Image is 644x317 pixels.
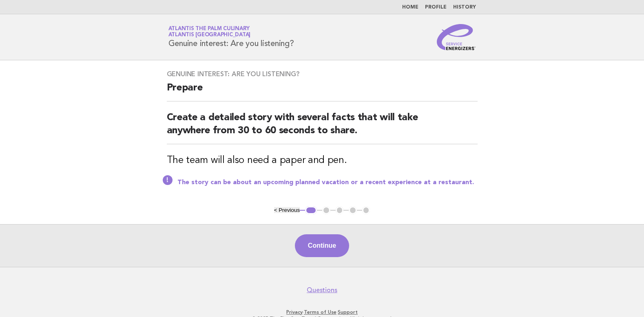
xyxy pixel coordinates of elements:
img: Service Energizers [437,24,476,50]
a: Atlantis The Palm CulinaryAtlantis [GEOGRAPHIC_DATA] [168,26,251,37]
a: Privacy [286,309,303,315]
a: Terms of Use [304,309,336,315]
p: The story can be about an upcoming planned vacation or a recent experience at a restaurant. [177,178,478,187]
h2: Create a detailed story with several facts that will take anywhere from 30 to 60 seconds to share. [167,111,478,144]
h1: Genuine interest: Are you listening? [168,26,294,48]
h3: Genuine interest: Are you listening? [167,70,478,78]
a: History [453,5,476,10]
a: Support [338,309,358,315]
p: · · [73,309,572,315]
a: Profile [425,5,447,10]
a: Questions [307,286,337,294]
button: Continue [295,234,349,257]
span: Atlantis [GEOGRAPHIC_DATA] [168,33,251,38]
button: < Previous [274,207,300,213]
a: Home [402,5,418,10]
button: 1 [305,206,317,214]
h2: Prepare [167,81,478,101]
h3: The team will also need a paper and pen. [167,154,478,167]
